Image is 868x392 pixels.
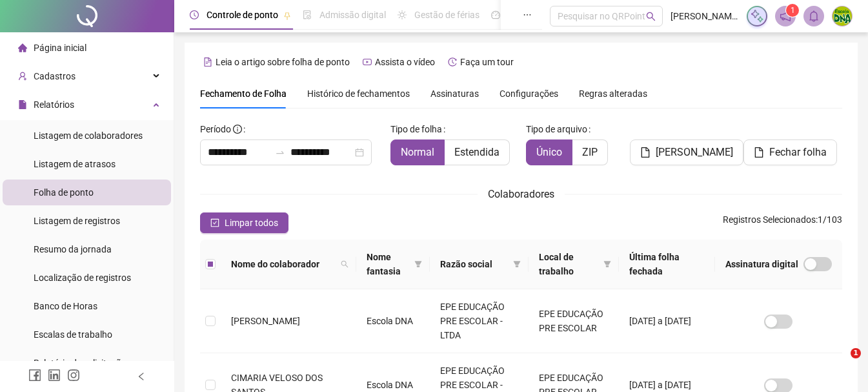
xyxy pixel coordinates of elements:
[454,146,500,158] span: Estendida
[750,9,764,23] img: sparkle-icon.fc2bf0ac1784a2077858766a79e2daf3.svg
[414,260,422,268] span: filter
[34,130,143,141] span: Listagem de colaboradores
[769,145,827,160] span: Fechar folha
[723,212,842,233] span: : 1 / 103
[367,250,409,278] span: Nome fantasia
[619,240,715,289] th: Última folha fechada
[412,247,425,281] span: filter
[500,89,558,98] span: Configurações
[619,289,715,353] td: [DATE] a [DATE]
[430,289,529,353] td: EPE EDUCAÇÃO PRE ESCOLAR - LTDA
[390,122,442,136] span: Tipo de folha
[225,216,278,230] span: Limpar todos
[216,57,350,67] span: Leia o artigo sobre folha de ponto
[34,329,112,340] span: Escalas de trabalho
[203,57,212,67] span: file-text
[356,289,429,353] td: Escola DNA
[723,214,816,225] span: Registros Selecionados
[448,57,457,67] span: history
[341,260,348,268] span: search
[526,122,587,136] span: Tipo de arquivo
[780,10,791,22] span: notification
[791,6,795,15] span: 1
[398,10,407,19] span: sun
[207,10,278,20] span: Controle de ponto
[28,369,41,382] span: facebook
[275,147,285,158] span: swap-right
[200,124,231,134] span: Período
[48,369,61,382] span: linkedin
[231,316,300,326] span: [PERSON_NAME]
[851,348,861,358] span: 1
[210,218,219,227] span: check-square
[275,147,285,158] span: to
[440,257,508,271] span: Razão social
[743,139,837,165] button: Fechar folha
[67,369,80,382] span: instagram
[646,12,656,21] span: search
[536,146,562,158] span: Único
[375,57,435,67] span: Assista o vídeo
[200,88,287,99] span: Fechamento de Folha
[725,257,798,271] span: Assinatura digital
[34,43,86,53] span: Página inicial
[671,9,739,23] span: [PERSON_NAME] - ESCOLA DNA
[200,212,288,233] button: Limpar todos
[491,10,500,19] span: dashboard
[18,72,27,81] span: user-add
[34,159,116,169] span: Listagem de atrasos
[808,10,820,22] span: bell
[833,6,852,26] img: 65556
[523,10,532,19] span: ellipsis
[18,100,27,109] span: file
[303,10,312,19] span: file-done
[34,358,130,368] span: Relatório de solicitações
[34,301,97,311] span: Banco de Horas
[34,216,120,226] span: Listagem de registros
[414,10,479,20] span: Gestão de férias
[34,244,112,254] span: Resumo da jornada
[513,260,521,268] span: filter
[786,4,799,17] sup: 1
[283,12,291,19] span: pushpin
[401,146,434,158] span: Normal
[338,254,351,274] span: search
[539,250,599,278] span: Local de trabalho
[34,71,76,81] span: Cadastros
[34,273,131,283] span: Localização de registros
[640,147,651,158] span: file
[603,260,611,268] span: filter
[630,139,743,165] button: [PERSON_NAME]
[430,89,479,98] span: Assinaturas
[582,146,598,158] span: ZIP
[231,257,336,271] span: Nome do colaborador
[824,348,855,379] iframe: Intercom live chat
[34,187,94,198] span: Folha de ponto
[510,254,523,274] span: filter
[307,88,410,99] span: Histórico de fechamentos
[363,57,372,67] span: youtube
[190,10,199,19] span: clock-circle
[754,147,764,158] span: file
[656,145,733,160] span: [PERSON_NAME]
[488,188,554,200] span: Colaboradores
[34,99,74,110] span: Relatórios
[460,57,514,67] span: Faça um tour
[579,89,647,98] span: Regras alteradas
[137,372,146,381] span: left
[233,125,242,134] span: info-circle
[601,247,614,281] span: filter
[319,10,386,20] span: Admissão digital
[529,289,620,353] td: EPE EDUCAÇÃO PRE ESCOLAR
[18,43,27,52] span: home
